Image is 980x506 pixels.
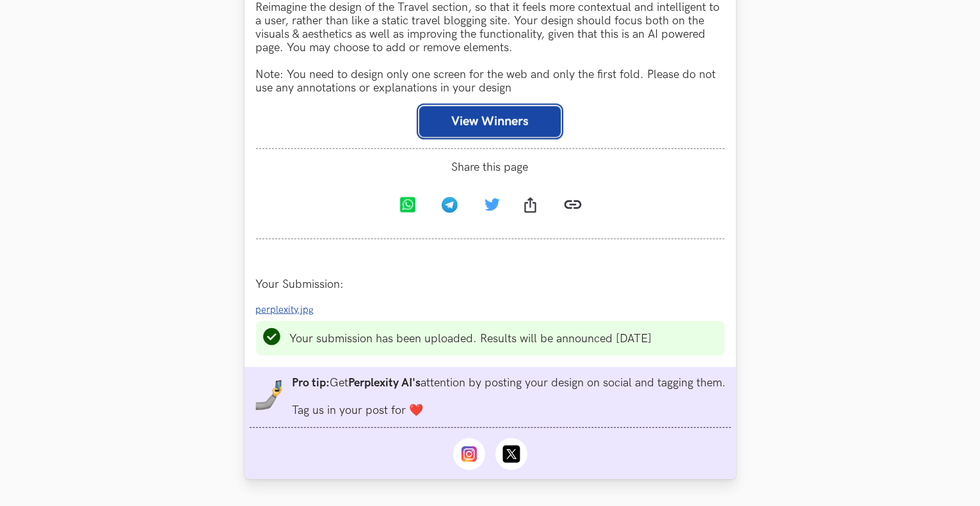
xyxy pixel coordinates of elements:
[256,161,725,174] span: Share this page
[349,376,421,390] strong: Perplexity AI's
[419,106,561,137] button: View Winners
[254,380,285,411] img: mobile-in-hand.png
[511,187,554,226] a: Share
[442,197,458,213] img: Telegram
[399,197,415,213] img: Whatsapp
[389,187,431,226] a: Whatsapp
[293,376,330,390] strong: Pro tip:
[293,376,727,417] li: Get attention by posting your design on social and tagging them. Tag us in your post for ❤️
[290,332,652,345] li: Your submission has been uploaded. Results will be announced [DATE]
[256,303,322,316] a: perplexity.jpg
[256,304,314,315] span: perplexity.jpg
[431,187,473,226] a: Telegram
[554,186,592,227] a: Copy link
[524,197,536,213] img: Share
[256,278,725,291] div: Your Submission:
